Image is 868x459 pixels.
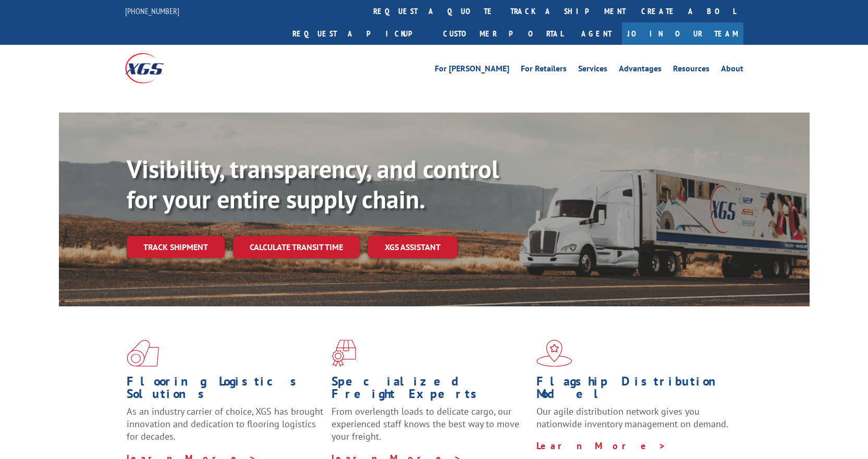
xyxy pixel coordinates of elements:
h1: Flagship Distribution Model [536,375,733,405]
a: Customer Portal [435,22,571,45]
a: Resources [673,65,710,76]
h1: Flooring Logistics Solutions [127,375,324,405]
p: From overlength loads to delicate cargo, our experienced staff knows the best way to move your fr... [332,405,529,452]
a: XGS ASSISTANT [368,236,457,258]
a: About [721,65,743,76]
a: Request a pickup [285,22,435,45]
a: Agent [571,22,622,45]
img: xgs-icon-focused-on-flooring-red [332,340,356,367]
img: xgs-icon-total-supply-chain-intelligence-red [127,340,159,367]
a: For Retailers [521,65,567,76]
span: As an industry carrier of choice, XGS has brought innovation and dedication to flooring logistics... [127,405,323,442]
h1: Specialized Freight Experts [332,375,529,405]
b: Visibility, transparency, and control for your entire supply chain. [127,153,499,215]
a: Learn More > [536,440,666,452]
a: For [PERSON_NAME] [435,65,509,76]
a: Join Our Team [622,22,743,45]
img: xgs-icon-flagship-distribution-model-red [536,340,572,367]
a: Advantages [619,65,662,76]
span: Our agile distribution network gives you nationwide inventory management on demand. [536,405,728,430]
a: Calculate transit time [233,236,360,258]
a: [PHONE_NUMBER] [125,6,179,16]
a: Track shipment [127,236,225,258]
a: Services [578,65,607,76]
